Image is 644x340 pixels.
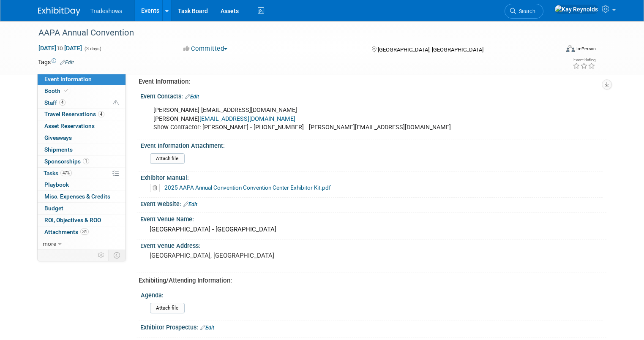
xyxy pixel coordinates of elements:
span: Misc. Expenses & Credits [44,193,110,200]
div: Exhibitor Prospectus: [140,321,606,332]
span: Playbook [44,181,69,188]
a: Event Information [38,73,126,85]
span: Booth [44,87,70,94]
a: Travel Reservations4 [38,109,126,120]
span: more [43,240,56,247]
span: 47% [60,170,72,176]
img: Kay Reynolds [554,5,598,14]
a: Attachments34 [38,226,126,238]
div: Exhibiting/Attending Information: [139,276,600,285]
span: 34 [80,228,89,235]
a: Playbook [38,179,126,190]
a: Budget [38,203,126,214]
a: Edit [60,60,74,65]
a: Giveaways [38,132,126,144]
span: [GEOGRAPHIC_DATA], [GEOGRAPHIC_DATA] [378,46,483,53]
div: Agenda: [141,289,603,299]
img: Format-Inperson.png [566,45,575,52]
span: Attachments [44,228,89,235]
span: 4 [98,111,104,117]
div: Exhibitor Manual: [141,171,603,182]
div: Event Website: [140,198,606,209]
div: [PERSON_NAME] [EMAIL_ADDRESS][DOMAIN_NAME] [PERSON_NAME] Show Contractor: [PERSON_NAME] - [PHONE_... [147,102,516,136]
span: (3 days) [84,46,101,52]
a: Edit [200,325,214,331]
span: [DATE] [DATE] [38,44,82,52]
span: Giveaways [44,134,72,141]
div: AAPA Annual Convention [35,25,548,41]
a: more [38,238,126,250]
span: 1 [83,158,89,164]
button: Committed [180,44,231,53]
span: Travel Reservations [44,111,104,117]
span: Shipments [44,146,73,153]
a: Shipments [38,144,126,155]
span: ROI, Objectives & ROO [44,217,101,223]
a: Search [505,4,543,19]
a: Booth [38,85,126,97]
div: Event Venue Name: [140,213,606,223]
span: Potential Scheduling Conflict -- at least one attendee is tagged in another overlapping event. [113,99,119,107]
a: 2025 AAPA Annual Convention Convention Center Exhibitor Kit.pdf [164,184,331,191]
td: Toggle Event Tabs [108,250,126,261]
span: Sponsorships [44,158,89,165]
a: Asset Reservations [38,120,126,132]
div: [GEOGRAPHIC_DATA] - [GEOGRAPHIC_DATA] [147,223,600,236]
div: In-Person [576,46,596,52]
a: Misc. Expenses & Credits [38,191,126,202]
span: Tasks [44,170,72,177]
span: Search [516,8,535,14]
span: Staff [44,99,65,106]
div: Event Contacts: [140,90,606,101]
div: Event Rating [573,58,595,62]
div: Event Information: [139,77,600,86]
a: ROI, Objectives & ROO [38,215,126,226]
td: Personalize Event Tab Strip [94,250,109,261]
span: Asset Reservations [44,122,95,129]
i: Booth reservation complete [64,88,68,93]
a: Delete attachment? [150,185,163,191]
a: Sponsorships1 [38,156,126,167]
span: to [56,45,64,52]
div: Event Format [513,44,596,57]
div: Event Venue Address: [140,239,606,250]
span: Tradeshows [90,8,123,14]
pre: [GEOGRAPHIC_DATA], [GEOGRAPHIC_DATA] [150,252,325,259]
td: Tags [38,58,74,66]
div: Event Information Attachment: [141,139,603,150]
a: Tasks47% [38,168,126,179]
a: Edit [185,94,199,100]
span: 4 [59,99,65,106]
span: Event Information [44,76,92,82]
a: Staff4 [38,97,126,109]
span: Budget [44,205,63,212]
a: Edit [183,201,197,207]
a: [EMAIL_ADDRESS][DOMAIN_NAME] [199,115,295,122]
img: ExhibitDay [38,7,80,16]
